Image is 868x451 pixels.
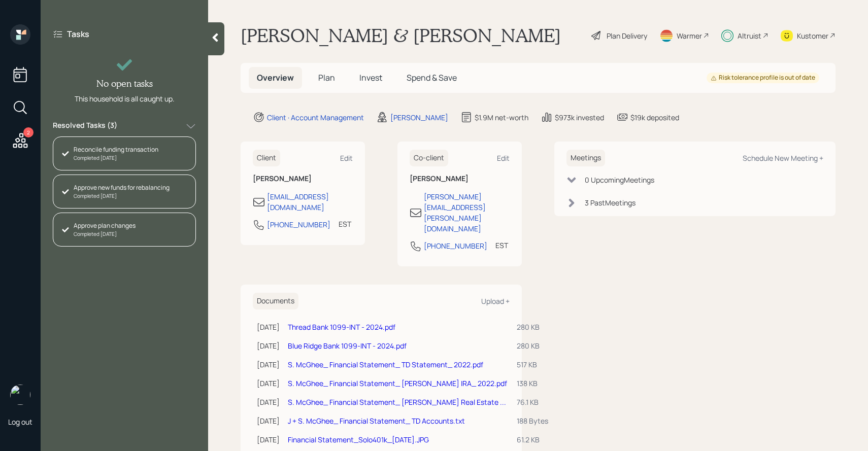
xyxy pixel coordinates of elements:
[288,360,483,369] a: S. McGhee_ Financial Statement_ TD Statement_ 2022.pdf
[257,359,280,370] div: [DATE]
[288,322,395,332] a: Thread Bank 1099-INT - 2024.pdf
[340,153,353,163] div: Edit
[475,112,528,123] div: $1.9M net-worth
[96,78,153,89] h4: No open tasks
[288,416,465,426] a: J + S. McGhee_ Financial Statement_ TD Accounts.txt
[359,72,382,83] span: Invest
[253,175,353,183] h6: [PERSON_NAME]
[517,322,548,332] div: 280 KB
[481,296,510,306] div: Upload +
[738,30,761,41] div: Altruist
[74,221,136,230] div: Approve plan changes
[8,417,32,427] div: Log out
[10,385,30,405] img: sami-boghos-headshot.png
[288,397,506,407] a: S. McGhee_ Financial Statement_ [PERSON_NAME] Real Estate ...
[585,197,636,208] div: 3 Past Meeting s
[517,434,548,445] div: 61.2 KB
[517,415,548,426] div: 188 Bytes
[424,240,487,251] div: [PHONE_NUMBER]
[257,434,280,445] div: [DATE]
[743,153,823,163] div: Schedule New Meeting +
[74,183,170,192] div: Approve new funds for rebalancing
[607,30,647,41] div: Plan Delivery
[495,240,508,251] div: EST
[318,72,335,83] span: Plan
[75,93,175,104] div: This household is all caught up.
[410,175,510,183] h6: [PERSON_NAME]
[566,150,605,166] h6: Meetings
[497,153,510,163] div: Edit
[253,293,298,309] h6: Documents
[410,150,448,166] h6: Co-client
[517,397,548,407] div: 76.1 KB
[288,341,407,351] a: Blue Ridge Bank 1099-INT - 2024.pdf
[74,145,158,154] div: Reconcile funding transaction
[407,72,457,83] span: Spend & Save
[630,112,679,123] div: $19k deposited
[267,191,353,213] div: [EMAIL_ADDRESS][DOMAIN_NAME]
[74,154,158,162] div: Completed [DATE]
[555,112,604,123] div: $973k invested
[257,415,280,426] div: [DATE]
[241,24,561,47] h1: [PERSON_NAME] & [PERSON_NAME]
[74,192,170,200] div: Completed [DATE]
[585,175,654,185] div: 0 Upcoming Meeting s
[424,191,510,234] div: [PERSON_NAME][EMAIL_ADDRESS][PERSON_NAME][DOMAIN_NAME]
[53,120,117,132] label: Resolved Tasks ( 3 )
[67,28,89,40] label: Tasks
[288,378,507,388] a: S. McGhee_ Financial Statement_ [PERSON_NAME] IRA_ 2022.pdf
[257,397,280,407] div: [DATE]
[257,322,280,332] div: [DATE]
[257,340,280,351] div: [DATE]
[23,127,34,137] div: 2
[517,340,548,351] div: 280 KB
[257,378,280,389] div: [DATE]
[339,219,351,229] div: EST
[253,150,280,166] h6: Client
[288,435,429,444] a: Financial Statement_Solo401k_[DATE].JPG
[267,112,364,123] div: Client · Account Management
[517,359,548,370] div: 517 KB
[711,74,815,82] div: Risk tolerance profile is out of date
[797,30,828,41] div: Kustomer
[257,72,294,83] span: Overview
[74,230,136,238] div: Completed [DATE]
[267,219,330,230] div: [PHONE_NUMBER]
[517,378,548,389] div: 138 KB
[390,112,448,123] div: [PERSON_NAME]
[677,30,702,41] div: Warmer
